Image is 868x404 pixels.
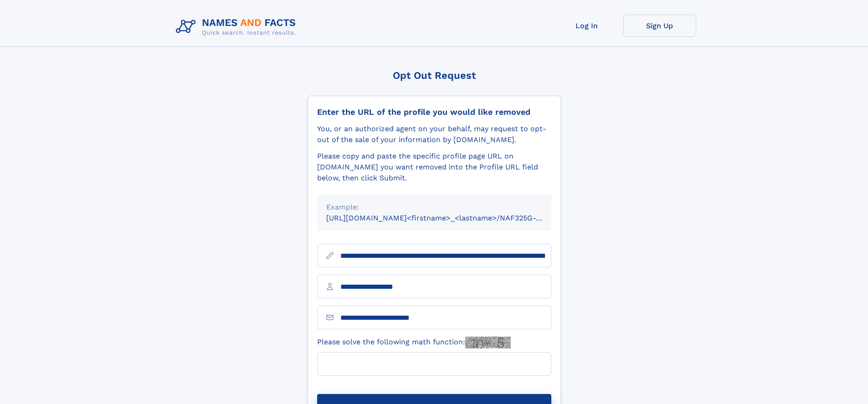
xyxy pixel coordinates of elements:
div: Please copy and paste the specific profile page URL on [DOMAIN_NAME] you want removed into the Pr... [317,151,551,184]
div: Enter the URL of the profile you would like removed [317,107,551,117]
div: You, or an authorized agent on your behalf, may request to opt-out of the sale of your informatio... [317,123,551,145]
small: [URL][DOMAIN_NAME]<firstname>_<lastname>/NAF325G-xxxxxxxx [326,214,569,222]
div: Example: [326,202,542,213]
a: Log In [550,15,623,37]
div: Opt Out Request [308,70,561,81]
label: Please solve the following math function: [317,337,511,348]
img: Logo Names and Facts [172,15,303,39]
a: Sign Up [623,15,696,37]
